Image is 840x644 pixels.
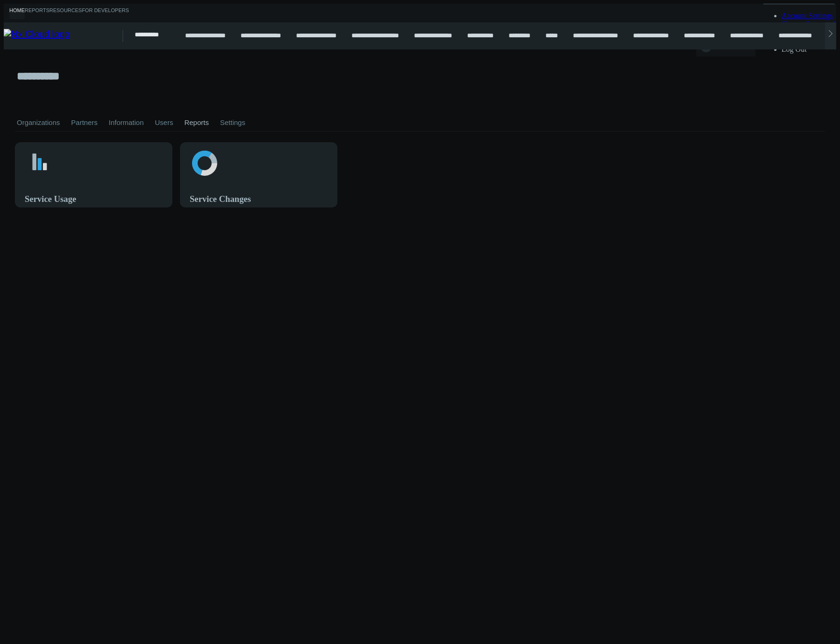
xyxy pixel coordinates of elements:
a: Reports [25,7,49,19]
h3: Service Changes [190,194,251,204]
a: Settings [218,106,247,138]
a: Home [9,7,25,19]
a: Users [153,106,175,138]
a: Account Settings [782,12,833,20]
a: For Developers [82,7,129,19]
a: Reports [182,106,211,138]
img: Nx Cloud logo [4,29,123,43]
a: Information [107,106,145,138]
a: Resources [49,7,82,19]
h3: Service Usage [25,194,76,204]
a: Partners [69,106,100,138]
a: Organizations [15,106,62,138]
a: Change Password [782,20,835,28]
